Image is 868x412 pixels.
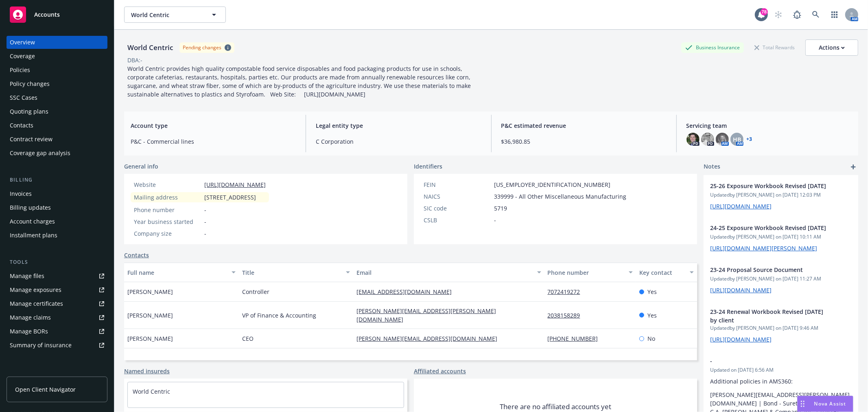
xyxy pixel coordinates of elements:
div: Billing updates [10,201,51,214]
span: CEO [242,334,254,343]
span: [PERSON_NAME] [127,311,173,320]
a: Manage BORs [7,325,107,338]
a: Summary of insurance [7,339,107,352]
a: Switch app [826,7,843,23]
div: Actions [819,40,845,55]
span: Controller [242,287,269,296]
span: Pending changes [179,42,234,53]
span: Servicing team [687,121,852,130]
span: Identifiers [414,162,442,171]
span: [PERSON_NAME] [127,287,173,296]
button: Actions [805,39,858,56]
span: 24-25 Exposure Workbook Revised [DATE] [710,224,831,232]
span: [PERSON_NAME] [127,334,173,343]
div: FEIN [424,180,491,189]
button: Title [239,263,354,282]
a: Accounts [7,3,107,26]
div: Contract review [10,133,52,146]
a: 7072419272 [548,288,587,296]
span: [US_EMPLOYER_IDENTIFICATION_NUMBER] [494,180,610,189]
span: Updated by [PERSON_NAME] on [DATE] 12:03 PM [710,191,852,199]
span: General info [124,162,158,171]
span: 23-24 Renewal Workbook Revised [DATE] by client [710,307,831,324]
div: Policy changes [10,77,50,90]
a: SSC Cases [7,91,107,104]
img: photo [687,133,700,146]
span: Account type [131,121,296,130]
span: HB [733,135,741,144]
div: 23-24 Renewal Workbook Revised [DATE] by clientUpdatedby [PERSON_NAME] on [DATE] 9:46 AM[URL][DOM... [704,301,858,350]
div: Company size [134,229,201,238]
a: Coverage gap analysis [7,147,107,160]
span: Yes [647,311,657,320]
span: Legal entity type [316,121,481,130]
div: Manage exposures [10,283,61,296]
span: Updated by [PERSON_NAME] on [DATE] 10:11 AM [710,233,852,241]
button: Phone number [544,263,636,282]
a: add [848,162,858,172]
div: Manage claims [10,311,51,324]
span: 25-26 Exposure Workbook Revised [DATE] [710,182,831,190]
div: Manage files [10,270,44,283]
div: Phone number [548,268,624,277]
span: Yes [647,287,657,296]
button: Full name [124,263,239,282]
a: [PHONE_NUMBER] [548,335,605,342]
a: [URL][DOMAIN_NAME] [710,286,772,294]
div: 24-25 Exposure Workbook Revised [DATE]Updatedby [PERSON_NAME] on [DATE] 10:11 AM[URL][DOMAIN_NAME... [704,217,858,259]
span: Updated by [PERSON_NAME] on [DATE] 9:46 AM [710,324,852,332]
span: 339999 - All Other Miscellaneous Manufacturing [494,192,626,201]
a: Contacts [7,119,107,132]
div: CSLB [424,216,491,224]
a: Installment plans [7,229,107,242]
span: Accounts [34,11,60,18]
span: [STREET_ADDRESS] [204,193,256,202]
div: Email [356,268,532,277]
div: Manage certificates [10,297,63,310]
div: Policies [10,64,30,77]
a: Account charges [7,215,107,228]
button: Email [353,263,544,282]
div: Drag to move [798,396,808,412]
span: P&C estimated revenue [501,121,667,130]
img: photo [716,133,729,146]
a: Named insureds [124,367,170,375]
span: There are no affiliated accounts yet [500,402,611,412]
div: Coverage gap analysis [10,147,70,160]
span: Open Client Navigator [15,385,76,394]
div: NAICS [424,192,491,201]
span: 5719 [494,204,507,213]
div: SIC code [424,204,491,213]
div: Mailing address [134,193,201,202]
span: - [204,217,206,226]
div: SSC Cases [10,91,37,104]
div: Coverage [10,50,35,63]
a: [PERSON_NAME][EMAIL_ADDRESS][PERSON_NAME][DOMAIN_NAME] [356,307,496,323]
div: Pending changes [183,44,221,51]
span: Updated on [DATE] 6:56 AM [710,366,852,374]
span: No [647,334,655,343]
a: Invoices [7,187,107,200]
a: [PERSON_NAME][EMAIL_ADDRESS][DOMAIN_NAME] [356,335,504,342]
div: Analytics hub [7,368,107,376]
div: 78 [761,8,768,15]
a: Quoting plans [7,105,107,118]
div: Tools [7,258,107,266]
span: C Corporation [316,137,481,146]
img: photo [701,133,714,146]
div: Overview [10,36,35,49]
div: Website [134,180,201,189]
span: Notes [704,162,720,172]
span: Updated by [PERSON_NAME] on [DATE] 11:27 AM [710,275,852,283]
span: - [494,216,496,224]
a: Contacts [124,251,149,259]
div: Total Rewards [750,42,799,53]
a: +3 [747,137,752,142]
span: World Centric provides high quality compostable food service disposables and food packaging produ... [127,65,472,98]
div: Business Insurance [681,42,744,53]
a: Coverage [7,50,107,63]
div: Account charges [10,215,55,228]
a: Affiliated accounts [414,367,466,375]
div: Quoting plans [10,105,48,118]
button: Key contact [636,263,697,282]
